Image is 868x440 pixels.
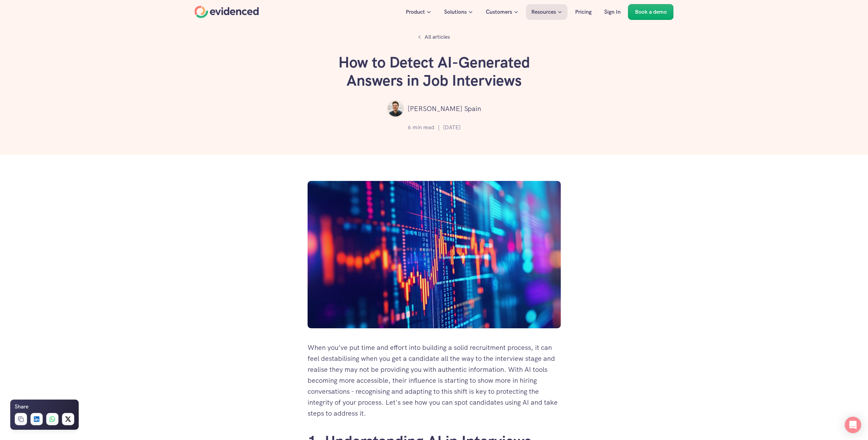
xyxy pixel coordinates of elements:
[444,8,467,16] p: Solutions
[408,123,411,132] p: 6
[407,103,481,114] p: [PERSON_NAME] Spain
[15,402,28,411] h6: Share
[531,8,556,16] p: Resources
[486,8,512,16] p: Customers
[599,4,626,20] a: Sign In
[308,342,561,419] p: When you’ve put time and effort into building a solid recruitment process, it can feel destabilis...
[443,123,461,132] p: [DATE]
[575,8,592,16] p: Pricing
[414,31,454,43] a: All articles
[413,123,435,132] p: min read
[332,53,537,90] h1: How to Detect AI-Generated Answers in Job Interviews
[845,417,861,433] div: Open Intercom Messenger
[406,8,425,16] p: Product
[438,123,440,132] p: |
[425,33,450,41] p: All articles
[308,181,561,328] img: An abstract chart of data and graphs
[635,8,667,16] p: Book a demo
[570,4,597,20] a: Pricing
[604,8,621,16] p: Sign In
[195,6,259,18] a: Home
[628,4,674,20] a: Book a demo
[387,100,404,117] img: ""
